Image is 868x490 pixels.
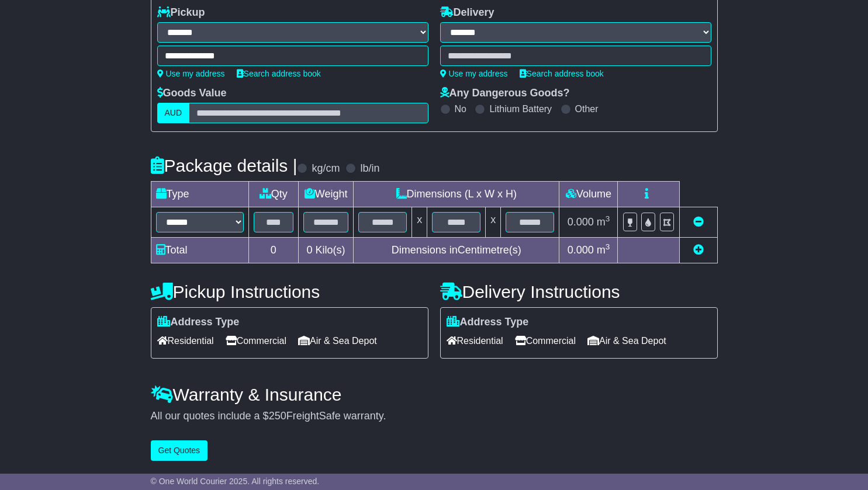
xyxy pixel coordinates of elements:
[440,69,508,78] a: Use my address
[298,332,377,350] span: Air & Sea Depot
[489,103,552,114] label: Lithium Battery
[151,282,428,301] h4: Pickup Instructions
[226,332,286,350] span: Commercial
[307,244,313,256] span: 0
[354,238,559,263] td: Dimensions in Centimetre(s)
[312,162,340,175] label: kg/cm
[587,332,666,350] span: Air & Sea Depot
[597,244,610,256] span: m
[575,103,599,114] label: Other
[360,162,379,175] label: lb/in
[157,332,214,350] span: Residential
[157,316,240,329] label: Address Type
[440,6,494,19] label: Delivery
[237,69,321,78] a: Search address book
[693,244,704,256] a: Add new item
[606,214,610,223] sup: 3
[440,282,718,301] h4: Delivery Instructions
[299,238,354,263] td: Kilo(s)
[157,6,205,19] label: Pickup
[157,87,227,100] label: Goods Value
[568,244,594,256] span: 0.000
[269,410,286,422] span: 250
[486,207,501,238] td: x
[693,216,704,228] a: Remove this item
[157,103,190,123] label: AUD
[157,69,225,78] a: Use my address
[151,182,248,207] td: Type
[151,410,718,423] div: All our quotes include a $ FreightSafe warranty.
[520,69,604,78] a: Search address book
[151,385,718,404] h4: Warranty & Insurance
[455,103,466,114] label: No
[568,216,594,228] span: 0.000
[151,440,208,461] button: Get Quotes
[151,477,320,486] span: © One World Courier 2025. All rights reserved.
[354,182,559,207] td: Dimensions (L x W x H)
[299,182,354,207] td: Weight
[412,207,427,238] td: x
[606,242,610,251] sup: 3
[151,238,248,263] td: Total
[440,87,570,100] label: Any Dangerous Goods?
[248,238,299,263] td: 0
[447,332,503,350] span: Residential
[151,156,298,175] h4: Package details |
[447,316,529,329] label: Address Type
[515,332,576,350] span: Commercial
[597,216,610,228] span: m
[248,182,299,207] td: Qty
[559,182,618,207] td: Volume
